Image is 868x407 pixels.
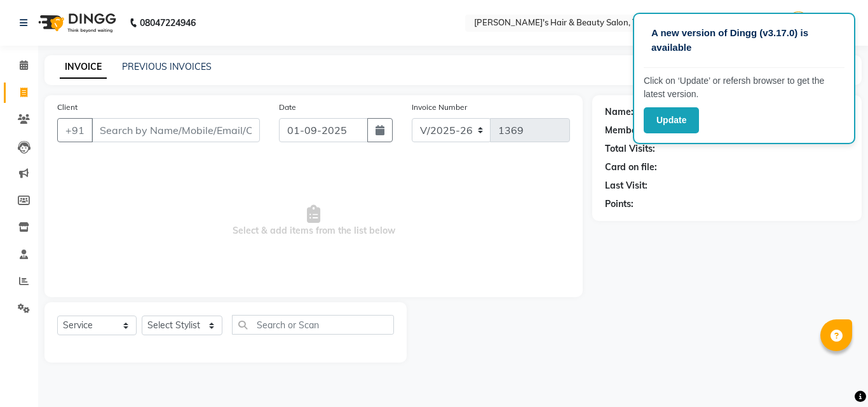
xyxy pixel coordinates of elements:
[60,56,107,79] a: INVOICE
[605,179,648,192] div: Last Visit:
[122,61,212,72] a: PREVIOUS INVOICES
[232,315,394,335] input: Search or Scan
[644,74,844,101] p: Click on ‘Update’ or refersh browser to get the latest version.
[605,124,660,137] div: Membership:
[279,102,296,113] label: Date
[92,118,260,142] input: Search by Name/Mobile/Email/Code
[57,157,570,284] span: Select & add items from the list below
[605,161,657,174] div: Card on file:
[651,26,837,55] p: A new version of Dingg (v3.17.0) is available
[412,102,467,113] label: Invoice Number
[57,118,93,142] button: +91
[605,142,655,156] div: Total Visits:
[605,197,634,211] div: Points:
[787,11,810,34] img: Admin
[644,107,699,133] button: Update
[605,105,634,119] div: Name:
[140,5,196,41] b: 08047224946
[57,102,78,113] label: Client
[815,356,855,394] iframe: chat widget
[32,5,119,41] img: logo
